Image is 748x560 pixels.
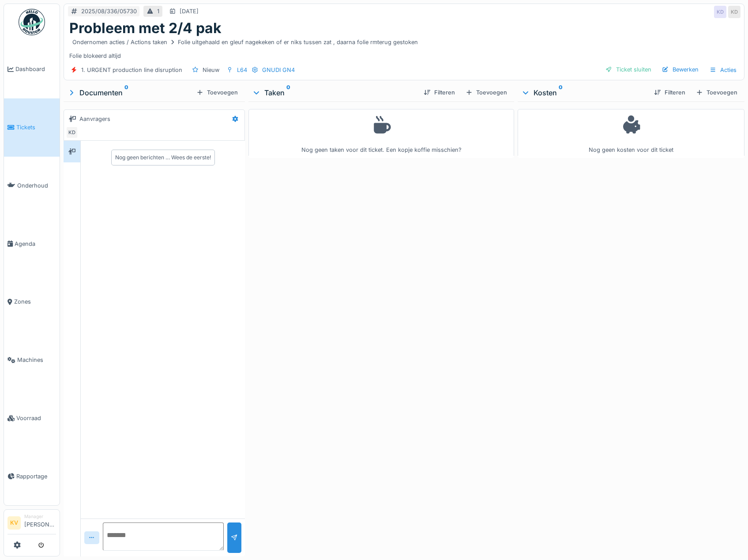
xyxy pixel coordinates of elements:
a: Zones [4,273,60,331]
h1: Probleem met 2/4 pak [69,20,222,37]
span: Machines [17,356,56,364]
div: [DATE] [180,7,199,15]
div: KD [66,126,78,139]
div: Bewerken [658,64,702,75]
div: Ticket sluiten [602,64,655,75]
div: KD [714,6,726,18]
div: Toevoegen [462,86,511,98]
a: Dashboard [4,40,60,98]
div: Aanvragers [79,115,110,123]
div: Nog geen kosten voor dit ticket [523,113,739,154]
div: Nog geen berichten … Wees de eerste! [115,154,211,162]
div: Manager [24,513,56,520]
div: Documenten [67,87,193,98]
a: Agenda [4,214,60,273]
span: Agenda [15,240,56,248]
div: 2025/08/336/05730 [81,7,137,15]
span: Zones [14,297,56,306]
div: Taken [252,87,416,98]
a: Tickets [4,98,60,157]
div: Ondernomen acties / Actions taken Folie uitgehaald en gleuf nagekeken of er niks tussen zat , daa... [72,38,418,46]
img: Badge_color-CXgf-gQk.svg [19,9,45,35]
span: Tickets [16,123,56,132]
span: Dashboard [15,65,56,73]
a: KV Manager[PERSON_NAME] [8,513,56,534]
div: GNUDI GN4 [262,66,295,74]
div: 1. URGENT production line disruption [81,66,182,74]
a: Voorraad [4,389,60,447]
span: Onderhoud [17,181,56,190]
sup: 0 [124,87,128,98]
sup: 0 [559,87,563,98]
div: Nog geen taken voor dit ticket. Een kopje koffie misschien? [254,113,508,154]
div: Toevoegen [193,86,241,98]
a: Machines [4,331,60,389]
div: Toevoegen [692,86,741,98]
div: 1 [157,7,159,15]
div: Filteren [420,86,459,98]
span: Rapportage [16,472,56,481]
li: [PERSON_NAME] [24,513,56,532]
div: KD [728,6,740,18]
div: Kosten [521,87,647,98]
a: Rapportage [4,447,60,505]
div: Nieuw [203,66,219,74]
a: Onderhoud [4,157,60,215]
div: Folie blokeerd altijd [69,37,739,60]
div: Filteren [650,86,689,98]
span: Voorraad [16,414,56,422]
sup: 0 [286,87,290,98]
li: KV [8,516,21,530]
div: L64 [237,66,247,74]
div: Acties [706,64,740,76]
